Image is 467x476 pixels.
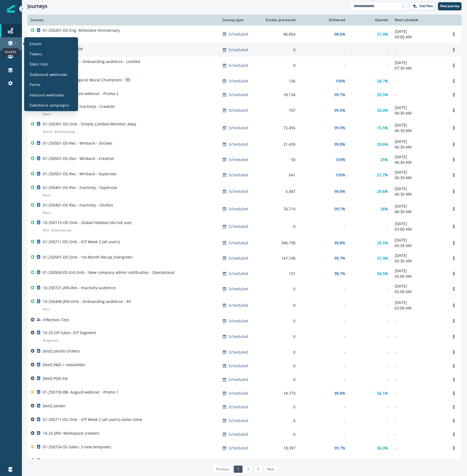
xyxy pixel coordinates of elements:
[302,303,345,308] div: -
[395,78,443,84] p: -
[449,332,458,341] button: Options
[395,209,443,214] p: 06:30 AM
[395,144,443,150] p: 06:30 AM
[264,47,295,53] div: 0
[395,47,443,53] p: -
[449,301,458,309] button: Options
[352,404,388,410] div: -
[27,88,462,102] a: 01-250812-BB- August-webinar - Promo 2Scheduled18,13499.7%33.5%-Options
[43,35,52,41] p: # send
[229,445,248,451] p: Scheduled
[223,18,257,22] div: Journey type
[229,363,248,369] p: Scheduled
[52,228,71,233] p: # operational
[43,376,68,381] p: [test] PQA list
[395,253,443,258] p: [DATE]
[377,172,388,178] p: 27.7%
[395,60,443,65] p: [DATE]
[43,156,114,161] p: 01-250501-DS-Res - Winback - Creation
[449,269,458,278] button: Options
[229,303,248,308] p: Scheduled
[395,418,443,423] p: -
[43,202,113,208] p: 01-250401-DS-Res - Inactivity - Stickies
[229,47,248,53] p: Scheduled
[27,218,462,235] a: 10-250115-OP-Onb - Global-Holdout (do not use)#list#operationalScheduled0--[DATE]03:00 AMOptions
[395,154,443,160] p: [DATE]
[395,29,443,34] p: [DATE]
[449,444,458,452] button: Options
[43,59,140,64] p: 10-250212-JRN-Onb - Onboarding audience - Limited
[229,432,248,437] p: Scheduled
[449,458,458,466] button: Options
[449,46,458,54] button: Options
[27,152,462,167] a: 01-250501-DS-Res - Winback - CreationScheduled50100%25%[DATE]06:30 AMOptions
[30,92,64,98] p: Inbound webhooks
[377,189,388,194] p: 29.6%
[264,18,295,22] div: Emails processed
[229,92,248,98] p: Scheduled
[229,271,248,276] p: Scheduled
[27,414,462,428] a: 01-250711-DS-Onb - ICP Week 2 (all users)-clone-cloneScheduled0---Options
[229,240,248,246] p: Scheduled
[30,41,41,46] p: Emails
[395,363,443,369] p: -
[395,186,443,191] p: [DATE]
[377,108,388,113] p: 33.4%
[395,243,443,248] p: 05:30 AM
[302,18,345,22] div: Delivered
[449,106,458,114] button: Options
[229,391,248,396] p: Scheduled
[449,239,458,247] button: Options
[264,404,295,410] div: 0
[43,348,80,354] p: [test] pendo clickers
[26,50,76,58] a: Tokens
[264,418,295,423] div: 0
[334,445,345,451] p: 99.7%
[43,285,116,291] p: 10-250721-JRN-Res - Inactivity audience
[43,270,174,275] p: 01-250509-DS-Ent-Onb - New company admin notification - Operational
[27,359,462,373] a: [test] R&D + newsletterScheduled0---Options
[27,386,462,400] a: 01-250730-BB- August-webinar - Promo 1Scheduled18,77399.8%56.1%-Options
[43,220,132,225] p: 10-250115-OP-Onb - Global-Holdout (do not use)
[377,31,388,37] p: 21.9%
[449,348,458,356] button: Options
[395,318,443,324] p: -
[334,206,345,212] p: 99.7%
[264,349,295,355] div: 0
[449,222,458,231] button: Options
[26,60,76,68] a: Static lists
[264,92,295,98] div: 18,134
[43,121,136,127] p: 01-250301-DS-Onb - Simple_Limited-Member_4day
[449,389,458,397] button: Options
[27,3,47,9] h1: Journeys
[377,125,388,131] p: 15.5%
[334,240,345,246] p: 99.8%
[395,105,443,110] p: [DATE]
[352,18,388,22] div: Opened
[27,200,462,218] a: 01-250401-DS-Res - Inactivity - Stickies#testScheduled76,71499.7%26%[DATE]06:30 AMOptions
[395,122,443,128] p: [DATE]
[43,458,55,463] p: Legacy
[352,377,388,382] div: -
[264,189,295,194] div: 5,447
[334,271,345,276] p: 98.7%
[377,271,388,276] p: 34.5%
[55,35,68,41] p: # engage
[380,206,388,212] p: 26%
[43,389,118,395] p: 01-250730-BB- August-webinar - Promo 1
[377,240,388,246] p: 25.5%
[377,445,388,451] p: 56.3%
[43,403,66,409] p: [test] jordan
[27,455,462,469] a: LegacyScheduled0---Options
[43,431,99,436] p: 10-25-JRN- Workspace creators
[395,18,443,22] div: Next schedule
[302,286,345,292] div: -
[43,317,69,323] p: Inflection-Test
[264,303,295,308] div: 0
[43,193,51,198] p: # test
[27,102,462,119] a: 01-250401-DS-Res - Inactivity - Creation#testScheduled74799.9%33.4%[DATE]06:30 AMOptions
[26,70,76,78] a: Outbound webhooks
[43,77,122,83] p: 01-250811-BB- Inaugural Mural Champions
[449,61,458,70] button: Options
[43,338,58,343] p: # segment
